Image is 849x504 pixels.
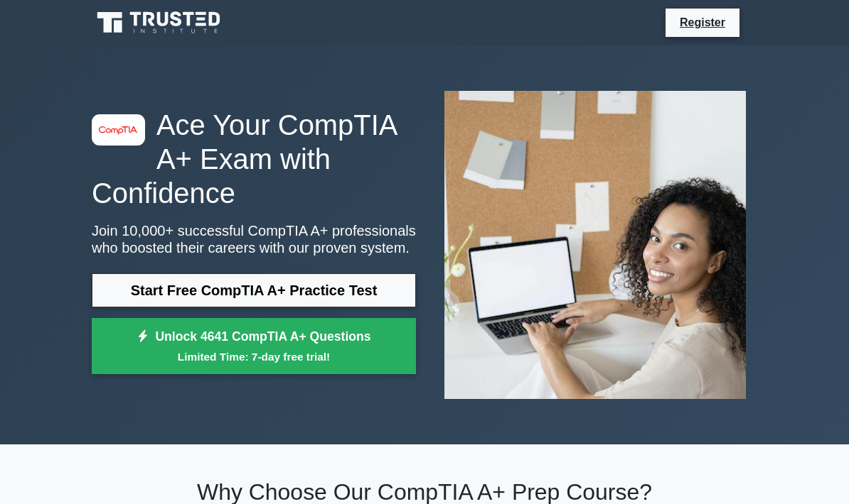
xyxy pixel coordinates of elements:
[110,349,398,365] small: Limited Time: 7-day free trial!
[671,13,734,31] a: Register
[92,273,416,307] a: Start Free CompTIA A+ Practice Test
[92,222,416,256] p: Join 10,000+ successful CompTIA A+ professionals who boosted their careers with our proven system.
[92,109,416,211] h1: Ace Your CompTIA A+ Exam with Confidence
[92,318,416,375] a: Unlock 4641 CompTIA A+ QuestionsLimited Time: 7-day free trial!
